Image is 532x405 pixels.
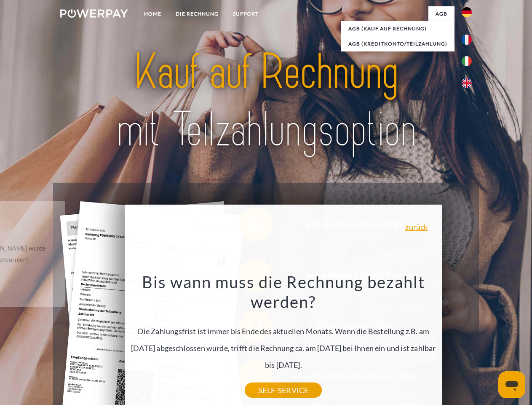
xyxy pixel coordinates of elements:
a: DIE RECHNUNG [168,6,226,22]
img: title-powerpay_de.svg [80,40,452,162]
h3: Bis wann muss die Rechnung bezahlt werden? [130,272,437,312]
img: logo-powerpay-white.svg [60,9,128,18]
iframe: Schaltfläche zum Öffnen des Messaging-Fensters [498,371,525,398]
a: AGB (Kauf auf Rechnung) [341,21,454,36]
a: SUPPORT [226,6,266,22]
img: de [462,7,472,17]
a: agb [428,6,454,22]
img: it [462,56,472,66]
a: Home [137,6,168,22]
img: en [462,78,472,88]
a: zurück [405,223,428,231]
a: SELF-SERVICE [245,383,322,398]
div: Die Zahlungsfrist ist immer bis Ende des aktuellen Monats. Wenn die Bestellung z.B. am [DATE] abg... [130,272,437,390]
a: AGB (Kreditkonto/Teilzahlung) [341,36,454,51]
img: fr [462,35,472,45]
